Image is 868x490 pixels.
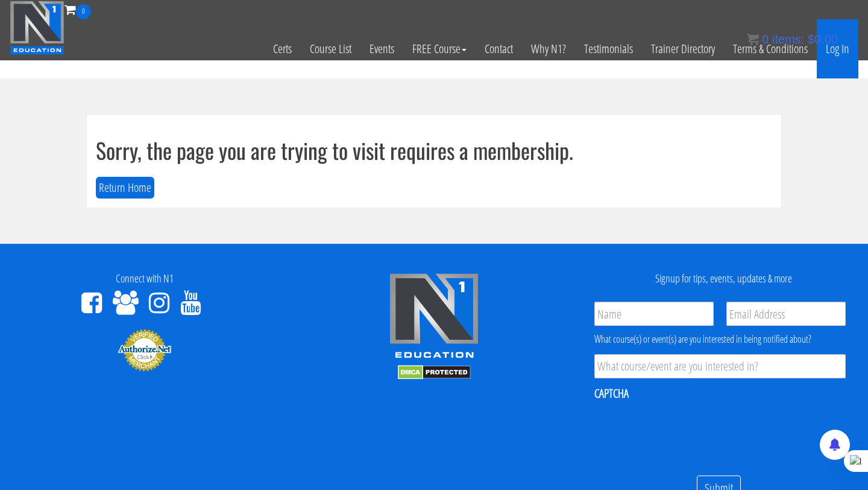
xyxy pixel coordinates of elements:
a: Terms & Conditions [724,19,817,78]
a: Course List [301,19,360,78]
div: What course(s) or event(s) are you interested in being notified about? [594,332,846,346]
a: 0 items: $0.00 [747,33,838,46]
input: Name [594,302,714,326]
span: items: [772,33,804,46]
img: n1-education [10,1,64,55]
img: n1-edu-logo [389,273,479,362]
iframe: reCAPTCHA [594,409,778,456]
bdi: 0.00 [808,33,838,46]
a: 0 [64,1,91,17]
h4: Connect with N1 [9,273,280,285]
span: $ [808,33,814,46]
a: Contact [476,19,522,78]
h1: Sorry, the page you are trying to visit requires a membership. [96,138,772,162]
a: Why N1? [522,19,575,78]
span: 0 [762,33,769,46]
h4: Signup for tips, events, updates & more [588,273,859,285]
img: DMCA.com Protection Status [398,365,471,380]
span: 0 [76,4,91,19]
a: Testimonials [575,19,642,78]
a: Log In [817,19,858,78]
a: Certs [264,19,301,78]
button: Return Home [96,177,154,199]
a: FREE Course [403,19,476,78]
input: Email Address [726,302,846,326]
input: What course/event are you interested in? [594,354,846,378]
img: Authorize.Net Merchant - Click to Verify [118,328,172,372]
a: Events [360,19,403,78]
img: icon11.png [747,33,759,45]
label: CAPTCHA [594,386,629,401]
a: Trainer Directory [642,19,724,78]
